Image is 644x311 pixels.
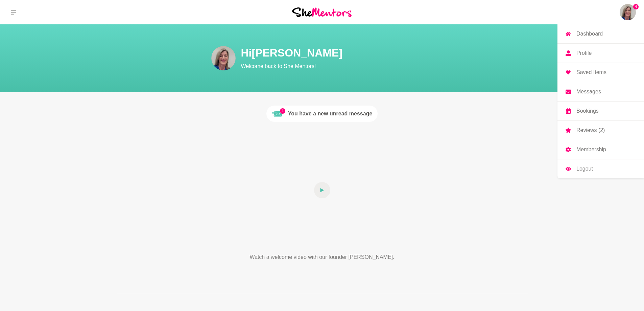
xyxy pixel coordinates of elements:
[576,89,601,94] p: Messages
[557,44,644,63] a: Profile
[266,106,378,122] a: 4Unread messageYou have a new unread message
[557,24,644,43] a: Dashboard
[241,62,484,70] p: Welcome back to She Mentors!
[576,108,599,114] p: Bookings
[272,108,283,119] img: Unread message
[620,4,636,20] img: Kate Smyth
[557,63,644,82] a: Saved Items
[557,121,644,140] a: Reviews (2)
[620,4,636,20] a: Kate Smyth4DashboardProfileSaved ItemsMessagesBookingsReviews (2)MembershipLogout
[292,7,352,17] img: She Mentors Logo
[576,31,603,37] p: Dashboard
[576,70,606,75] p: Saved Items
[211,46,236,70] img: Kate Smyth
[288,110,373,118] div: You have a new unread message
[576,50,592,56] p: Profile
[280,108,285,114] span: 4
[225,253,420,261] p: Watch a welcome video with our founder [PERSON_NAME].
[633,4,639,9] span: 4
[576,166,593,172] p: Logout
[576,128,605,133] p: Reviews (2)
[241,46,484,60] h1: Hi [PERSON_NAME]
[557,102,644,120] a: Bookings
[557,82,644,101] a: Messages
[576,147,606,152] p: Membership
